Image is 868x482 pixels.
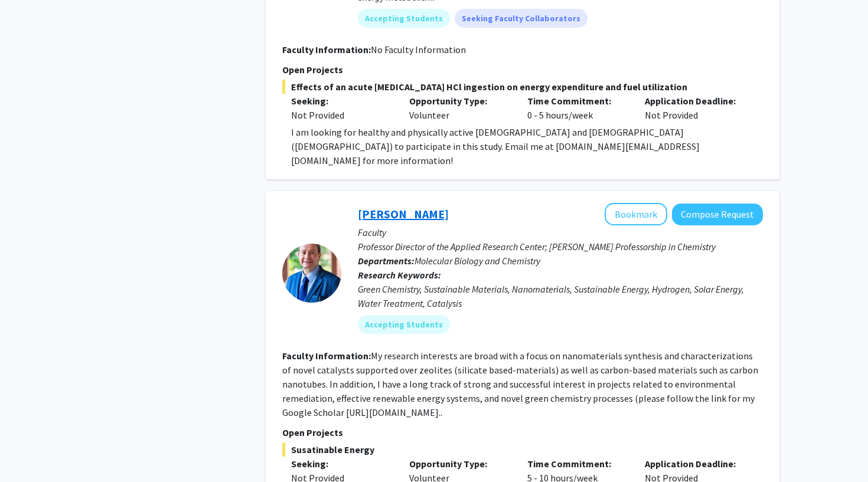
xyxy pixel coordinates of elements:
[9,429,50,473] iframe: Chat
[291,94,391,108] p: Seeking:
[282,63,763,77] p: Open Projects
[358,315,450,334] mat-chip: Accepting Students
[645,94,745,108] p: Application Deadline:
[291,457,391,471] p: Seeking:
[400,94,518,122] div: Volunteer
[282,442,763,457] span: Susatinable Energy
[282,350,758,418] fg-read-more: My research interests are broad with a focus on nanomaterials synthesis and characterizations of ...
[282,44,371,55] b: Faculty Information:
[282,425,763,440] p: Open Projects
[455,9,588,28] mat-chip: Seeking Faculty Collaborators
[282,350,371,362] b: Faculty Information:
[527,94,628,108] p: Time Commitment:
[415,255,540,267] span: Molecular Biology and Chemistry
[672,204,763,225] button: Compose Request to Tarek Abdel-Fattah
[518,94,637,122] div: 0 - 5 hours/week
[358,206,449,221] a: [PERSON_NAME]
[358,282,763,310] div: Green Chemistry, Sustainable Materials, Nanomaterials, Sustainable Energy, Hydrogen, Solar Energy...
[409,457,510,471] p: Opportunity Type:
[371,44,466,55] span: No Faculty Information
[291,125,763,168] p: I am looking for healthy and physically active [DEMOGRAPHIC_DATA] and [DEMOGRAPHIC_DATA] ([DEMOGR...
[282,80,763,94] span: Effects of an acute [MEDICAL_DATA] HCl ingestion on energy expenditure and fuel utilization
[358,255,415,267] b: Departments:
[358,240,763,254] p: Professor Director of the Applied Research Center; [PERSON_NAME] Professorship in Chemistry
[636,94,754,122] div: Not Provided
[358,269,441,281] b: Research Keywords:
[409,94,510,108] p: Opportunity Type:
[605,203,667,225] button: Add Tarek Abdel-Fattah to Bookmarks
[527,457,628,471] p: Time Commitment:
[358,9,450,28] mat-chip: Accepting Students
[358,225,763,240] p: Faculty
[645,457,745,471] p: Application Deadline:
[291,108,391,122] div: Not Provided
